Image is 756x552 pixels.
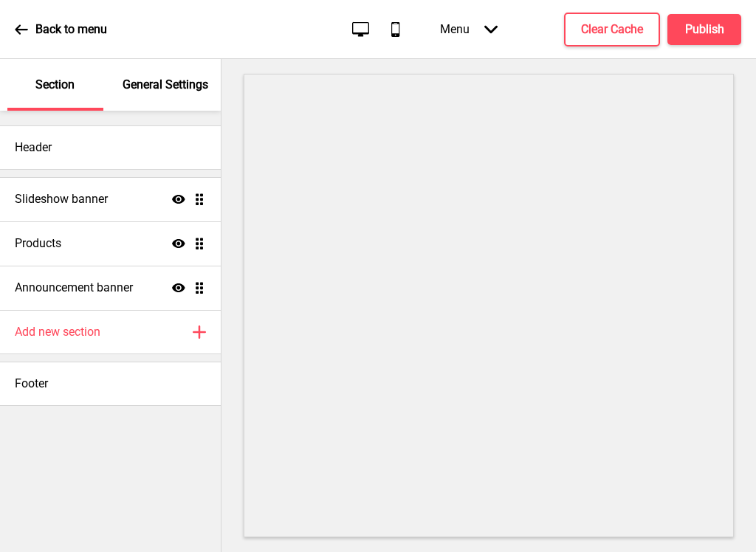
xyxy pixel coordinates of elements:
h4: Clear Cache [581,21,643,38]
p: Section [35,77,75,93]
button: Publish [667,14,741,45]
p: General Settings [123,77,208,93]
div: Menu [425,7,512,51]
h4: Add new section [15,324,100,340]
p: Back to menu [35,21,107,38]
a: Back to menu [15,10,107,49]
h4: Products [15,235,61,252]
h4: Header [15,139,52,156]
button: Clear Cache [564,13,660,46]
h4: Footer [15,376,48,392]
h4: Slideshow banner [15,191,108,207]
h4: Announcement banner [15,280,133,296]
h4: Publish [685,21,724,38]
